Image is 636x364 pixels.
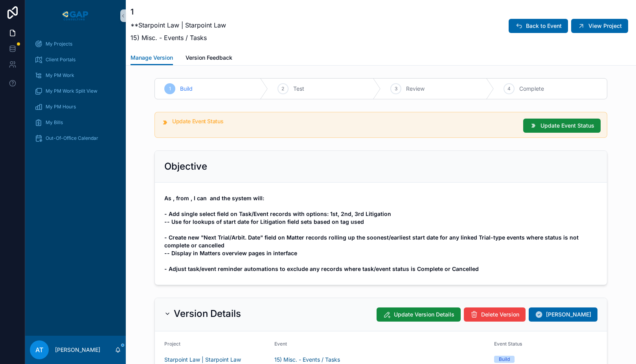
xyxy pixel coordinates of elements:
span: Event [274,341,287,347]
button: Update Version Details [377,307,461,322]
a: Starpoint Law | Starpoint Law [164,356,241,364]
span: 3 [395,86,397,92]
span: Out-Of-Office Calendar [46,135,98,141]
a: Version Feedback [186,51,232,66]
a: My Bills [30,115,121,130]
img: App logo [61,9,90,22]
p: **Starpoint Law | Starpoint Law [131,20,226,30]
span: My PM Hours [46,104,76,110]
a: My Projects [30,37,121,51]
span: Event Status [494,341,522,347]
a: Out-Of-Office Calendar [30,131,121,145]
a: Client Portals [30,53,121,67]
a: My PM Hours [30,100,121,114]
span: Project [164,341,180,347]
p: [PERSON_NAME] [55,346,100,354]
span: AT [35,345,43,355]
span: Version Feedback [186,54,232,62]
a: Manage Version [131,51,173,66]
button: Delete Version [464,307,526,322]
span: Back to Event [526,22,562,30]
h2: Version Details [174,307,241,320]
span: My PM Work [46,72,74,79]
span: Client Portals [46,57,75,63]
p: 15) Misc. - Events / Tasks [131,33,226,42]
strong: As , from , I can and the system will: - Add single select field on Task/Event records with optio... [164,195,580,272]
h2: Objective [164,160,207,173]
a: My PM Work Split View [30,84,121,98]
span: 4 [507,86,511,92]
span: Build [180,85,193,93]
span: [PERSON_NAME] [546,311,591,318]
button: [PERSON_NAME] [529,307,597,322]
button: Update Event Status [523,119,601,133]
a: My PM Work [30,68,121,82]
span: Update Event Status [540,122,594,130]
h1: 1 [131,6,226,17]
div: scrollable content [25,31,126,155]
div: Build [499,356,510,363]
span: My Bills [46,119,63,126]
span: Delete Version [481,311,519,318]
span: Test [293,85,304,93]
button: View Project [571,19,628,33]
span: Update Version Details [394,311,454,318]
span: View Project [588,22,622,30]
span: My Projects [46,41,72,47]
span: Complete [519,85,544,93]
span: My PM Work Split View [46,88,97,94]
span: 1 [169,86,171,92]
button: Back to Event [509,19,568,33]
h5: Update Event Status [172,119,517,124]
span: Manage Version [131,54,173,62]
span: 2 [281,86,284,92]
span: Review [406,85,425,93]
a: 15) Misc. - Events / Tasks [274,356,340,364]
